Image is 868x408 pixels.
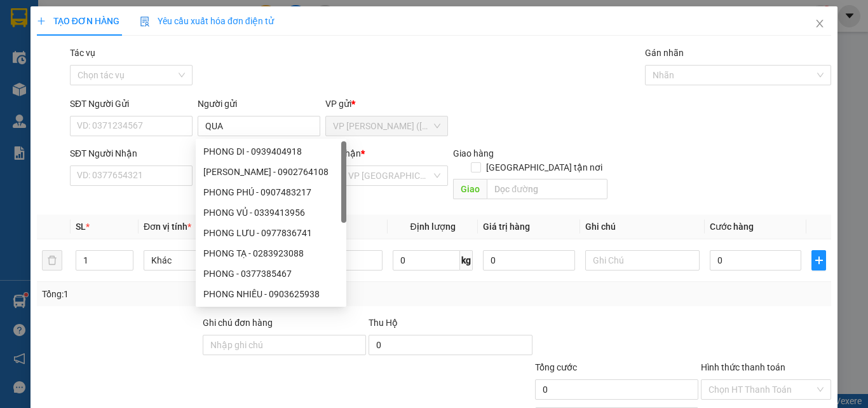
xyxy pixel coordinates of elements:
[203,144,339,158] div: PHONG DI - 0939404918
[196,284,346,304] div: PHONG NHIÊU - 0903625938
[203,206,339,220] div: PHONG VỦ - 0339413956
[645,48,684,58] label: Gán nhãn
[203,335,366,355] input: Ghi chú đơn hàng
[70,48,95,58] label: Tác vụ
[196,162,346,182] div: PHONG VŨ - 0902764108
[70,146,193,160] div: SĐT Người Nhận
[196,141,346,162] div: PHONG DI - 0939404918
[815,18,825,29] span: close
[140,17,150,27] img: icon
[151,251,250,270] span: Khác
[203,287,339,301] div: PHONG NHIÊU - 0903625938
[196,264,346,284] div: PHONG - 0377385467
[140,16,274,26] span: Yêu cầu xuất hóa đơn điện tử
[70,97,193,111] div: SĐT Người Gửi
[701,362,785,372] label: Hình thức thanh toán
[481,160,607,174] span: [GEOGRAPHIC_DATA] tận nơi
[203,165,339,179] div: [PERSON_NAME] - 0902764108
[333,116,440,136] span: VP Trần Phú (Hàng)
[76,222,86,232] span: SL
[325,97,448,111] div: VP gửi
[487,179,607,199] input: Dọc đường
[196,223,346,243] div: PHONG LƯU - 0977836741
[535,362,577,372] span: Tổng cước
[203,246,339,260] div: PHONG TẠ - 0283923088
[198,97,320,111] div: Người gửi
[811,250,826,271] button: plus
[203,185,339,199] div: PHONG PHÚ - 0907483217
[369,318,398,328] span: Thu Hộ
[453,179,487,199] span: Giao
[203,226,339,240] div: PHONG LƯU - 0977836741
[196,243,346,264] div: PHONG TẠ - 0283923088
[453,148,494,158] span: Giao hàng
[710,222,754,232] span: Cước hàng
[585,250,700,271] input: Ghi Chú
[483,250,574,271] input: 0
[580,215,705,239] th: Ghi chú
[802,6,837,42] button: Close
[42,287,336,301] div: Tổng: 1
[37,16,119,26] span: TẠO ĐƠN HÀNG
[203,318,273,328] label: Ghi chú đơn hàng
[483,222,530,232] span: Giá trị hàng
[144,222,191,232] span: Đơn vị tính
[203,267,339,281] div: PHONG - 0377385467
[37,17,46,25] span: plus
[196,182,346,202] div: PHONG PHÚ - 0907483217
[196,202,346,223] div: PHONG VỦ - 0339413956
[460,250,473,271] span: kg
[42,250,62,271] button: delete
[812,255,825,265] span: plus
[410,222,455,232] span: Định lượng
